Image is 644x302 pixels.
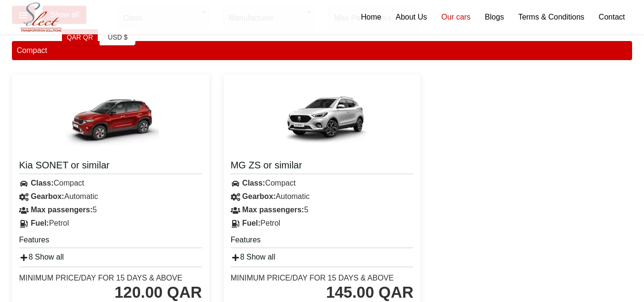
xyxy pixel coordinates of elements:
a: USD $ [100,29,135,46]
a: 8 Show all [19,253,64,261]
div: Minimum Price/Day for 15 days & Above [231,273,394,283]
div: Compact [12,177,209,190]
a: Kia SONET or similar [19,159,202,174]
div: 5 [224,203,421,217]
div: 145.00 QAR [326,283,413,302]
div: 5 [12,203,209,217]
div: Minimum Price/Day for 15 days & Above [19,273,182,283]
strong: Max passengers: [242,206,304,214]
div: Compact [224,177,421,190]
img: MG ZS or similar [265,82,379,153]
strong: Fuel: [242,219,260,227]
a: 8 Show all [231,253,276,261]
div: Compact [12,41,632,60]
strong: Fuel: [31,219,49,227]
img: Kia SONET or similar [53,82,168,153]
div: Petrol [12,217,209,230]
div: 120.00 QAR [114,283,202,302]
div: Automatic [12,190,209,203]
img: Select Rent a Car [14,1,68,34]
a: QAR QR [62,29,98,46]
h5: Features [231,235,414,248]
strong: Class: [242,179,265,187]
strong: Gearbox: [31,192,64,200]
strong: Max passengers: [31,206,92,214]
strong: Class: [31,179,53,187]
div: Automatic [224,190,421,203]
strong: Gearbox: [242,192,276,200]
h5: Features [19,235,202,248]
a: MG ZS or similar [231,159,414,174]
div: Petrol [224,217,421,230]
